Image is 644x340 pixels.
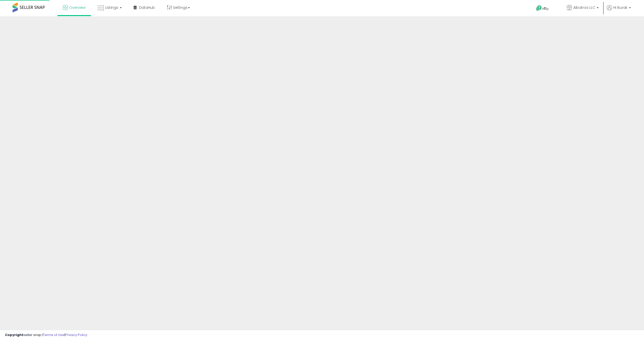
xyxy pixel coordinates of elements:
i: Get Help [536,5,542,11]
span: Help [542,7,549,11]
span: Hi Burak [613,5,627,10]
span: Overview [69,5,86,10]
a: Help [532,1,559,16]
span: Listings [105,5,118,10]
span: Albatros LLC [573,5,595,10]
a: Hi Burak [607,5,631,16]
span: DataHub [139,5,155,10]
